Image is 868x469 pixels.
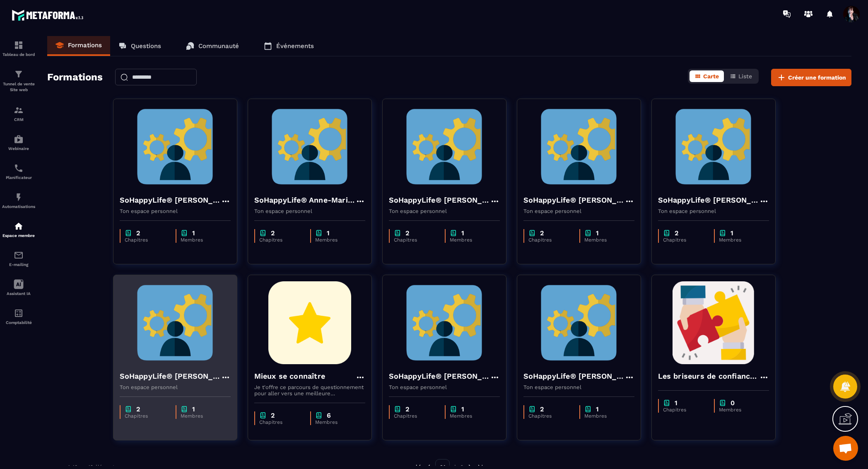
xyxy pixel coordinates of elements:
[14,163,24,173] img: scheduler
[254,194,355,206] h4: SoHappyLife® Anne-Marine ALLEON
[584,413,626,419] p: Membres
[2,215,35,244] a: automationsautomationsEspace membre
[405,405,409,413] p: 2
[14,308,24,318] img: accountant
[2,146,35,151] p: Webinaire
[584,237,626,243] p: Membres
[181,405,188,413] img: chapter
[394,237,436,243] p: Chapitres
[271,411,275,419] p: 2
[2,34,35,63] a: formationformationTableau de bord
[450,405,457,413] img: chapter
[47,69,103,86] h2: Formations
[663,407,706,413] p: Chapitres
[738,73,752,80] span: Liste
[658,208,769,214] p: Ton espace personnel
[327,411,331,419] p: 6
[528,229,536,237] img: chapter
[125,413,167,419] p: Chapitres
[394,405,401,413] img: chapter
[394,413,436,419] p: Chapitres
[523,281,634,364] img: formation-background
[259,419,302,425] p: Chapitres
[658,370,759,382] h4: Les briseurs de confiance dans l'entreprise
[663,229,670,237] img: chapter
[68,41,102,49] p: Formations
[450,413,492,419] p: Membres
[523,384,634,390] p: Ton espace personnel
[315,419,357,425] p: Membres
[2,63,35,99] a: formationformationTunnel de vente Site web
[315,411,323,419] img: chapter
[719,229,726,237] img: chapter
[2,157,35,186] a: schedulerschedulerPlanificateur
[276,42,314,50] p: Événements
[663,237,706,243] p: Chapitres
[254,208,365,214] p: Ton espace personnel
[389,194,490,206] h4: SoHappyLife® [PERSON_NAME]
[120,370,221,382] h4: SoHappyLife® [PERSON_NAME]
[2,175,35,180] p: Planificateur
[125,229,132,237] img: chapter
[450,237,492,243] p: Membres
[14,105,24,115] img: formation
[110,36,169,56] a: Questions
[259,229,267,237] img: chapter
[327,229,330,237] p: 1
[389,370,490,382] h4: SoHappyLife® [PERSON_NAME]
[120,194,221,206] h4: SoHappyLife® [PERSON_NAME]
[523,194,624,206] h4: SoHappyLife® [PERSON_NAME]
[584,229,592,237] img: chapter
[12,7,86,23] img: logo
[271,229,275,237] p: 2
[788,73,846,82] span: Créer une formation
[47,36,110,56] a: Formations
[2,99,35,128] a: formationformationCRM
[198,42,239,50] p: Communauté
[259,237,302,243] p: Chapitres
[703,73,719,80] span: Carte
[523,105,634,188] img: formation-background
[315,237,357,243] p: Membres
[405,229,409,237] p: 2
[389,281,500,364] img: formation-background
[14,134,24,144] img: automations
[382,275,517,451] a: formation-backgroundSoHappyLife® [PERSON_NAME]Ton espace personnelchapter2Chapitreschapter1Membres
[651,99,786,275] a: formation-backgroundSoHappyLife® [PERSON_NAME]Ton espace personnelchapter2Chapitreschapter1Membres
[658,194,759,206] h4: SoHappyLife® [PERSON_NAME]
[131,42,161,50] p: Questions
[450,229,457,237] img: chapter
[2,204,35,209] p: Automatisations
[596,405,599,413] p: 1
[540,229,544,237] p: 2
[2,81,35,93] p: Tunnel de vente Site web
[120,384,231,390] p: Ton espace personnel
[389,208,500,214] p: Ton espace personnel
[675,399,678,407] p: 1
[675,229,678,237] p: 2
[254,105,365,188] img: formation-background
[2,291,35,296] p: Assistant IA
[248,99,382,275] a: formation-backgroundSoHappyLife® Anne-Marine ALLEONTon espace personnelchapter2Chapitreschapter1M...
[382,99,517,275] a: formation-backgroundSoHappyLife® [PERSON_NAME]Ton espace personnelchapter2Chapitreschapter1Membres
[2,233,35,238] p: Espace membre
[2,273,35,302] a: Assistant IA
[125,405,132,413] img: chapter
[2,262,35,267] p: E-mailing
[259,411,267,419] img: chapter
[120,281,231,364] img: formation-background
[2,244,35,273] a: emailemailE-mailing
[192,229,195,237] p: 1
[113,275,248,451] a: formation-backgroundSoHappyLife® [PERSON_NAME]Ton espace personnelchapter2Chapitreschapter1Membres
[192,405,195,413] p: 1
[14,69,24,79] img: formation
[181,229,188,237] img: chapter
[14,221,24,231] img: automations
[461,229,464,237] p: 1
[181,413,222,419] p: Membres
[254,370,325,382] h4: Mieux se connaître
[2,320,35,325] p: Comptabilité
[528,405,536,413] img: chapter
[528,237,571,243] p: Chapitres
[254,281,365,364] img: formation-background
